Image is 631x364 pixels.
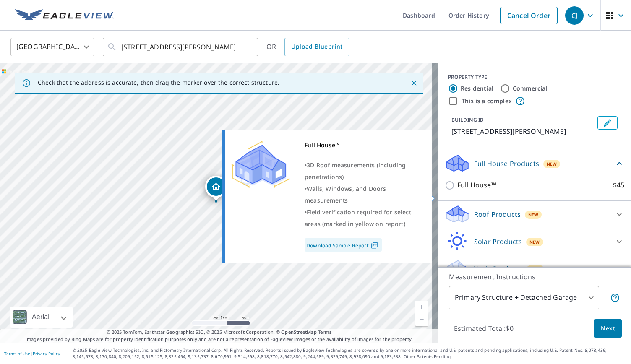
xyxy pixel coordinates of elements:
p: Solar Products [474,237,522,247]
div: Full House™ [305,139,421,151]
span: Next [601,323,615,334]
a: Upload Blueprint [284,38,349,56]
img: Pdf Icon [369,242,380,249]
div: PROPERTY TYPE [448,73,621,81]
p: Full House™ [457,180,496,190]
label: This is a complex [462,97,512,105]
div: Aerial [10,307,73,328]
p: $45 [613,180,624,190]
div: Roof ProductsNew [445,204,624,224]
div: OR [266,38,349,56]
a: Cancel Order [500,7,558,24]
p: Walls Products [474,264,522,274]
p: | [4,351,60,356]
span: Walls, Windows, and Doors measurements [305,185,386,204]
button: Close [409,78,420,88]
span: 3D Roof measurements (including penetrations) [305,161,406,181]
div: • [305,206,421,230]
div: Full House ProductsNew [445,153,624,173]
div: Solar ProductsNew [445,231,624,252]
p: Roof Products [474,209,521,219]
p: [STREET_ADDRESS][PERSON_NAME] [451,126,594,136]
p: Check that the address is accurate, then drag the marker over the correct structure. [38,79,279,86]
div: [GEOGRAPHIC_DATA] [10,35,94,59]
a: Terms [318,329,332,335]
span: Upload Blueprint [291,42,342,52]
input: Search by address or latitude-longitude [121,35,241,59]
div: Primary Structure + Detached Garage [449,286,599,309]
a: Terms of Use [4,351,30,356]
p: © 2025 Eagle View Technologies, Inc. and Pictometry International Corp. All Rights Reserved. Repo... [73,347,627,360]
span: Field verification required for select areas (marked in yellow on report) [305,208,411,228]
span: © 2025 TomTom, Earthstar Geographics SIO, © 2025 Microsoft Corporation, © [107,329,332,336]
a: Current Level 17, Zoom Out [415,313,428,326]
img: EV Logo [15,9,114,22]
p: Measurement Instructions [449,272,620,282]
a: Privacy Policy [33,351,60,356]
div: Dropped pin, building 1, Residential property, 3306 Hillsmere Rd Gwynn Oak, MD 21207 [205,176,227,202]
span: Your report will include the primary structure and a detached garage if one exists. [610,293,620,303]
span: New [530,266,540,273]
a: Current Level 17, Zoom In [415,301,428,313]
span: New [547,161,557,167]
div: Walls ProductsNew [445,259,624,279]
p: Full House Products [474,159,539,169]
img: Premium [231,139,290,190]
div: • [305,159,421,183]
label: Commercial [513,84,548,93]
div: CJ [565,6,584,25]
label: Residential [461,84,493,93]
a: OpenStreetMap [281,329,316,335]
button: Edit building 1 [597,116,618,130]
button: Next [594,319,622,338]
div: • [305,183,421,206]
div: Aerial [29,307,52,328]
a: Download Sample Report [305,238,382,252]
span: New [529,239,540,245]
span: New [528,211,539,218]
p: Estimated Total: $0 [447,319,520,338]
p: BUILDING ID [451,116,484,123]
